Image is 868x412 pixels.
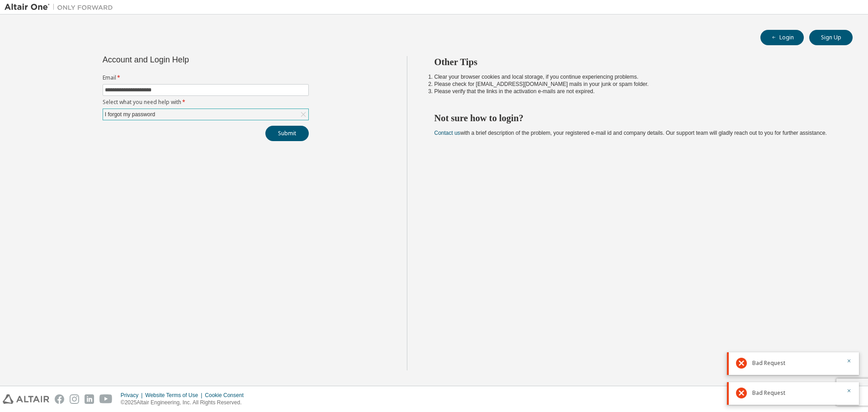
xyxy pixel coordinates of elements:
img: facebook.svg [55,394,64,404]
span: with a brief description of the problem, your registered e-mail id and company details. Our suppo... [434,130,827,136]
h2: Not sure how to login? [434,112,837,124]
button: Login [760,30,804,45]
div: Privacy [121,392,145,399]
img: linkedin.svg [85,394,94,404]
img: youtube.svg [99,394,113,404]
label: Email [103,74,309,81]
li: Please check for [EMAIL_ADDRESS][DOMAIN_NAME] mails in your junk or spam folder. [434,81,837,88]
p: © 2025 Altair Engineering, Inc. All Rights Reserved. [121,399,249,407]
img: Altair One [5,3,118,12]
div: Account and Login Help [103,56,268,63]
img: altair_logo.svg [3,394,49,404]
div: I forgot my password [104,109,156,119]
span: Bad Request [752,389,785,397]
div: Website Terms of Use [145,392,205,399]
div: I forgot my password [103,109,308,120]
button: Sign Up [809,30,853,45]
button: Submit [265,126,309,141]
span: Bad Request [752,360,785,367]
a: Contact us [434,130,460,136]
div: Cookie Consent [205,392,249,399]
li: Please verify that the links in the activation e-mails are not expired. [434,88,837,95]
img: instagram.svg [70,394,79,404]
h2: Other Tips [434,56,837,68]
label: Select what you need help with [103,99,309,106]
li: Clear your browser cookies and local storage, if you continue experiencing problems. [434,73,837,81]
